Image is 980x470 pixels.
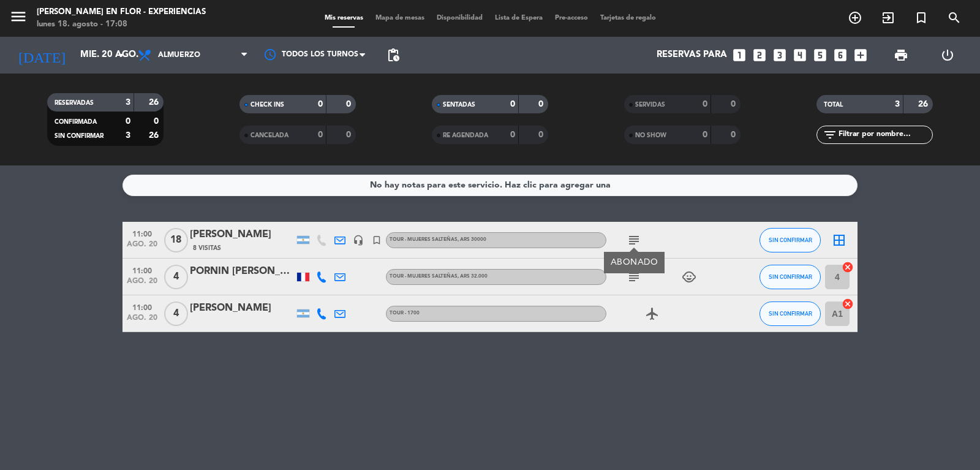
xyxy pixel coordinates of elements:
[318,131,323,139] strong: 0
[914,10,929,25] i: turned_in_not
[627,270,641,284] i: subject
[346,131,353,139] strong: 0
[443,132,488,138] span: RE AGENDADA
[824,102,843,108] span: TOTAL
[37,18,206,31] div: lunes 18. agosto - 17:08
[792,47,808,63] i: looks_4
[924,37,971,74] div: LOG OUT
[759,228,821,252] button: SIN CONFIRMAR
[126,98,130,107] strong: 3
[895,100,900,108] strong: 3
[9,42,74,69] i: [DATE]
[842,261,854,273] i: cancel
[594,15,662,21] span: Tarjetas de regalo
[127,277,157,291] span: ago. 20
[458,274,488,279] span: , ARS 32.000
[549,15,594,21] span: Pre-acceso
[127,314,157,328] span: ago. 20
[635,132,666,138] span: NO SHOW
[154,117,161,126] strong: 0
[510,100,515,108] strong: 0
[538,100,546,108] strong: 0
[842,298,854,310] i: cancel
[149,98,161,107] strong: 26
[9,7,28,26] i: menu
[682,270,696,284] i: child_care
[881,10,895,25] i: exit_to_app
[627,233,641,248] i: subject
[9,7,28,30] button: menu
[164,301,188,326] span: 4
[390,311,420,316] span: TOUR - 1700
[346,100,353,108] strong: 0
[126,117,130,126] strong: 0
[127,226,157,240] span: 11:00
[318,15,369,21] span: Mis reservas
[759,301,821,326] button: SIN CONFIRMAR
[114,48,129,63] i: arrow_drop_down
[458,237,486,242] span: , ARS 30000
[386,48,401,63] span: pending_actions
[635,102,665,108] span: SERVIDAS
[752,47,767,63] i: looks_two
[443,102,475,108] span: SENTADAS
[940,48,955,63] i: power_settings_new
[127,300,157,314] span: 11:00
[127,263,157,277] span: 11:00
[55,119,97,125] span: CONFIRMADA
[731,47,747,63] i: looks_one
[489,15,549,21] span: Lista de Espera
[510,131,515,139] strong: 0
[55,100,94,106] span: RESERVADAS
[251,132,288,138] span: CANCELADA
[369,15,431,21] span: Mapa de mesas
[149,131,161,140] strong: 26
[703,100,707,108] strong: 0
[193,243,221,253] span: 8 Visitas
[769,237,812,243] span: SIN CONFIRMAR
[431,15,489,21] span: Disponibilidad
[832,47,848,63] i: looks_6
[769,273,812,280] span: SIN CONFIRMAR
[318,100,323,108] strong: 0
[371,235,382,246] i: turned_in_not
[848,10,862,25] i: add_circle_outline
[127,240,157,254] span: ago. 20
[645,306,660,321] i: airplanemode_active
[853,47,869,63] i: add_box
[353,235,364,246] i: headset_mic
[190,263,294,279] div: PORNIN [PERSON_NAME]
[823,127,837,142] i: filter_list
[918,100,930,108] strong: 26
[190,300,294,316] div: [PERSON_NAME]
[731,100,738,108] strong: 0
[158,51,200,59] span: Almuerzo
[611,256,658,269] div: ABONADO
[731,131,738,139] strong: 0
[837,128,932,142] input: Filtrar por nombre...
[164,265,188,289] span: 4
[947,10,962,25] i: search
[759,265,821,289] button: SIN CONFIRMAR
[812,47,828,63] i: looks_5
[55,133,104,139] span: SIN CONFIRMAR
[769,310,812,317] span: SIN CONFIRMAR
[703,131,707,139] strong: 0
[538,131,546,139] strong: 0
[772,47,788,63] i: looks_3
[657,50,727,61] span: Reservas para
[894,48,908,63] span: print
[832,233,846,248] i: border_all
[190,227,294,243] div: [PERSON_NAME]
[37,6,206,18] div: [PERSON_NAME] en Flor - Experiencias
[390,237,486,242] span: TOUR - MUJERES SALTEÑAS
[251,102,284,108] span: CHECK INS
[126,131,130,140] strong: 3
[390,274,488,279] span: TOUR - MUJERES SALTEÑAS
[164,228,188,252] span: 18
[370,178,611,192] div: No hay notas para este servicio. Haz clic para agregar una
